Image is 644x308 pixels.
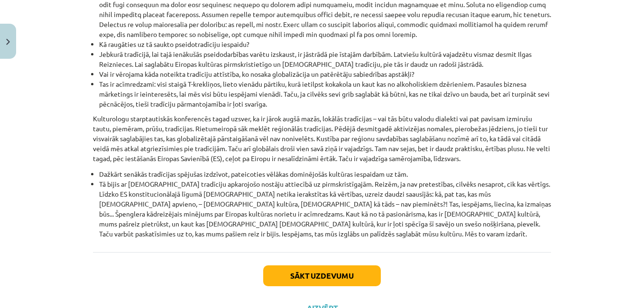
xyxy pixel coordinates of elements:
[93,114,551,163] p: Kulturologu starptautiskās konferencēs tagad uzsver, ka ir jārok augšā mazās, lokālās tradīcijas ...
[99,79,551,109] li: Tas ir acīmredzami: visi staigā T-krekliņos, lieto vienādu pārtiku, kurā ietilpst kokakola un kau...
[6,39,10,45] img: icon-close-lesson-0947bae3869378f0d4975bcd49f059093ad1ed9edebbc8119c70593378902aed.svg
[99,39,551,49] li: Kā raugāties uz tā saukto pseidotradīciju iespaidu?
[99,169,551,179] li: Dažkārt senākās tradīcijas spējušas izdzīvot, pateicoties vēlākas dominējošās kultūras iespaidam ...
[99,49,551,69] li: Jebkurā tradīcijā, lai tajā ienākušās pseidodarbības varētu izskaust, ir jāstrādā pie īstajām dar...
[99,69,551,79] li: Vai ir vērojama kāda noteikta tradīciju attīstība, ko nosaka globalizācija un patērētāju sabiedrī...
[99,179,551,239] li: Tā bijis ar [DEMOGRAPHIC_DATA] tradīciju apkarojošo nostāju attiecībā uz pirmskristīgajām. Reizēm...
[263,265,381,286] button: Sākt uzdevumu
